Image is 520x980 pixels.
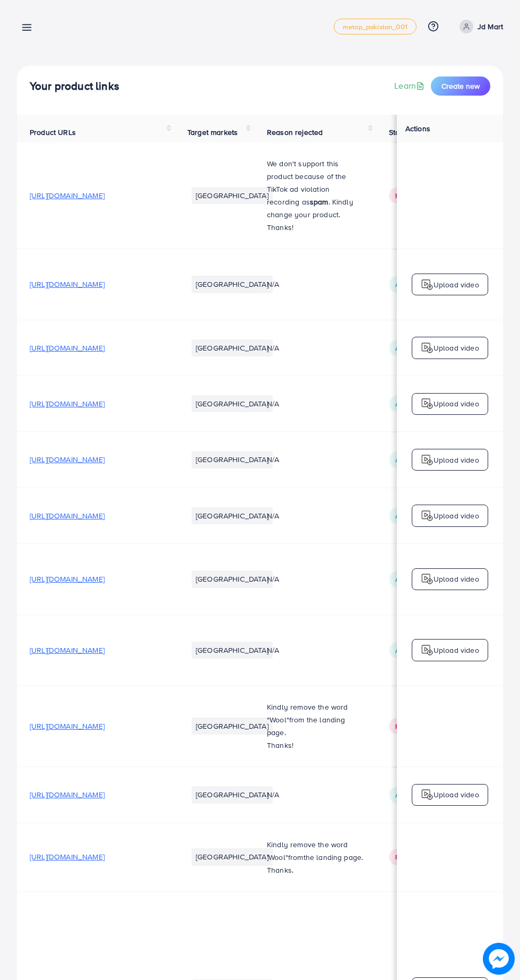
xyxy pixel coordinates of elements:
[267,838,363,864] p: Kindly remove the word 'Wool" the landing page.
[267,398,279,409] span: N/A
[421,342,434,354] img: logo
[434,509,479,522] p: Upload video
[192,507,273,524] li: [GEOGRAPHIC_DATA]
[187,127,238,138] span: Target markets
[192,642,273,659] li: [GEOGRAPHIC_DATA]
[192,451,273,468] li: [GEOGRAPHIC_DATA]
[192,276,273,293] li: [GEOGRAPHIC_DATA]
[421,397,434,410] img: logo
[478,20,503,33] p: Jd Mart
[267,789,279,800] span: N/A
[192,395,273,412] li: [GEOGRAPHIC_DATA]
[421,509,434,522] img: logo
[267,701,363,739] p: Kindly remove the word "Wool"
[30,80,119,93] h4: Your product links
[389,127,410,138] span: Status
[343,23,408,30] span: metap_pakistan_001
[30,127,76,138] span: Product URLs
[434,788,479,801] p: Upload video
[30,343,105,353] span: [URL][DOMAIN_NAME]
[30,190,105,201] span: [URL][DOMAIN_NAME]
[30,454,105,465] span: [URL][DOMAIN_NAME]
[30,398,105,409] span: [URL][DOMAIN_NAME]
[30,851,105,862] span: [URL][DOMAIN_NAME]
[267,510,279,521] span: N/A
[267,454,279,465] span: N/A
[30,645,105,655] span: [URL][DOMAIN_NAME]
[192,718,273,735] li: [GEOGRAPHIC_DATA]
[421,454,434,466] img: logo
[405,123,430,134] span: Actions
[434,454,479,466] p: Upload video
[267,343,279,353] span: N/A
[421,573,434,585] img: logo
[434,278,479,291] p: Upload video
[455,20,503,33] a: Jd Mart
[267,279,279,289] span: N/A
[434,397,479,410] p: Upload video
[192,339,273,356] li: [GEOGRAPHIC_DATA]
[288,852,304,863] span: from
[394,80,427,92] a: Learn
[434,342,479,354] p: Upload video
[30,789,105,800] span: [URL][DOMAIN_NAME]
[267,645,279,655] span: N/A
[267,740,293,751] span: Thanks!
[267,864,363,876] p: Thanks.
[434,573,479,585] p: Upload video
[30,574,105,584] span: [URL][DOMAIN_NAME]
[267,197,353,233] span: . Kindly change your product. Thanks!
[30,510,105,521] span: [URL][DOMAIN_NAME]
[434,644,479,657] p: Upload video
[267,127,323,138] span: Reason rejected
[431,76,490,96] button: Create new
[192,187,273,204] li: [GEOGRAPHIC_DATA]
[267,574,279,584] span: N/A
[334,19,417,35] a: metap_pakistan_001
[421,788,434,801] img: logo
[267,158,346,207] span: We don't support this product because of the TikTok ad violation recording as
[192,570,273,587] li: [GEOGRAPHIC_DATA]
[192,848,273,865] li: [GEOGRAPHIC_DATA]
[192,786,273,803] li: [GEOGRAPHIC_DATA]
[483,943,515,975] img: image
[30,721,105,731] span: [URL][DOMAIN_NAME]
[30,279,105,289] span: [URL][DOMAIN_NAME]
[421,644,434,657] img: logo
[441,81,480,91] span: Create new
[310,197,328,207] strong: spam
[267,714,345,738] span: from the landing page.
[421,278,434,291] img: logo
